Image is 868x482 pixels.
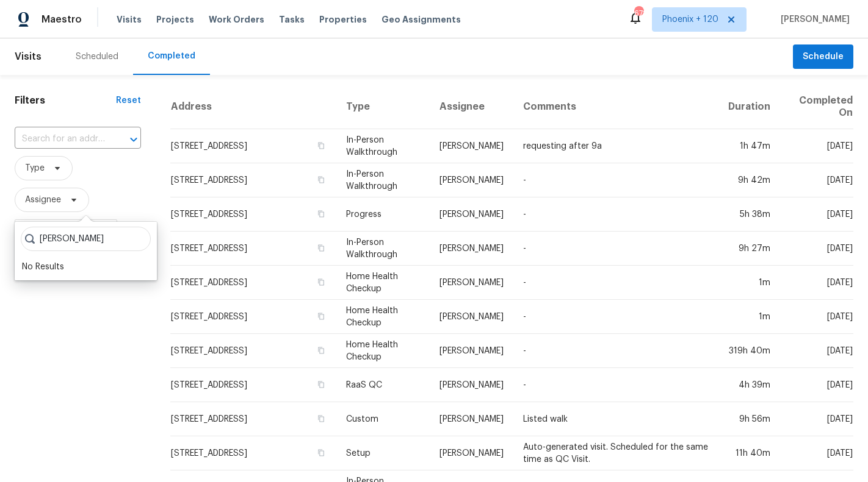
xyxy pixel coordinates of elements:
[316,174,327,185] button: Copy Address
[430,334,513,368] td: [PERSON_NAME]
[117,13,142,26] span: Visits
[430,402,513,436] td: [PERSON_NAME]
[430,197,513,232] td: [PERSON_NAME]
[15,130,107,149] input: Search for an address...
[718,129,780,163] td: 1h 47m
[430,85,513,129] th: Assignee
[776,13,850,26] span: [PERSON_NAME]
[316,243,327,253] button: Copy Address
[42,13,82,26] span: Maestro
[513,436,718,470] td: Auto-generated visit. Scheduled for the same time as QC Visit.
[336,334,430,368] td: Home Health Checkup
[15,94,116,107] h1: Filters
[718,266,780,300] td: 1m
[780,85,853,129] th: Completed On
[513,334,718,368] td: -
[336,402,430,436] td: Custom
[170,402,336,436] td: [STREET_ADDRESS]
[170,266,336,300] td: [STREET_ADDRESS]
[634,7,643,19] div: 672
[382,13,461,26] span: Geo Assignments
[170,197,336,232] td: [STREET_ADDRESS]
[513,85,718,129] th: Comments
[718,334,780,368] td: 319h 40m
[336,85,430,129] th: Type
[430,232,513,266] td: [PERSON_NAME]
[336,368,430,402] td: RaaS QC
[170,368,336,402] td: [STREET_ADDRESS]
[780,402,853,436] td: [DATE]
[170,232,336,266] td: [STREET_ADDRESS]
[430,300,513,334] td: [PERSON_NAME]
[780,197,853,232] td: [DATE]
[170,163,336,197] td: [STREET_ADDRESS]
[316,345,327,356] button: Copy Address
[513,232,718,266] td: -
[25,162,45,174] span: Type
[718,436,780,470] td: 11h 40m
[780,266,853,300] td: [DATE]
[316,379,327,390] button: Copy Address
[718,368,780,402] td: 4h 39m
[513,197,718,232] td: -
[316,447,327,458] button: Copy Address
[513,266,718,300] td: -
[336,300,430,334] td: Home Health Checkup
[780,368,853,402] td: [DATE]
[156,13,194,26] span: Projects
[430,436,513,470] td: [PERSON_NAME]
[513,129,718,163] td: requesting after 9a
[718,300,780,334] td: 1m
[430,129,513,163] td: [PERSON_NAME]
[148,50,195,62] div: Completed
[718,402,780,436] td: 9h 56m
[513,300,718,334] td: -
[209,13,264,26] span: Work Orders
[316,140,327,151] button: Copy Address
[319,13,367,26] span: Properties
[430,266,513,300] td: [PERSON_NAME]
[336,232,430,266] td: In-Person Walkthrough
[316,208,327,219] button: Copy Address
[780,436,853,470] td: [DATE]
[336,163,430,197] td: In-Person Walkthrough
[662,13,718,26] span: Phoenix + 120
[18,258,153,275] div: No Results
[718,163,780,197] td: 9h 42m
[116,94,141,107] div: Reset
[780,300,853,334] td: [DATE]
[803,49,844,65] span: Schedule
[170,436,336,470] td: [STREET_ADDRESS]
[780,334,853,368] td: [DATE]
[336,197,430,232] td: Progress
[316,277,327,288] button: Copy Address
[170,129,336,163] td: [STREET_ADDRESS]
[15,43,42,70] span: Visits
[718,232,780,266] td: 9h 27m
[336,436,430,470] td: Setup
[170,334,336,368] td: [STREET_ADDRESS]
[513,163,718,197] td: -
[780,232,853,266] td: [DATE]
[430,368,513,402] td: [PERSON_NAME]
[25,194,61,206] span: Assignee
[336,266,430,300] td: Home Health Checkup
[718,197,780,232] td: 5h 38m
[279,15,305,24] span: Tasks
[316,413,327,424] button: Copy Address
[170,85,336,129] th: Address
[718,85,780,129] th: Duration
[125,131,142,148] button: Open
[513,368,718,402] td: -
[780,163,853,197] td: [DATE]
[430,163,513,197] td: [PERSON_NAME]
[513,402,718,436] td: Listed walk
[793,44,853,69] button: Schedule
[76,51,118,63] div: Scheduled
[170,300,336,334] td: [STREET_ADDRESS]
[316,311,327,322] button: Copy Address
[780,129,853,163] td: [DATE]
[336,129,430,163] td: In-Person Walkthrough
